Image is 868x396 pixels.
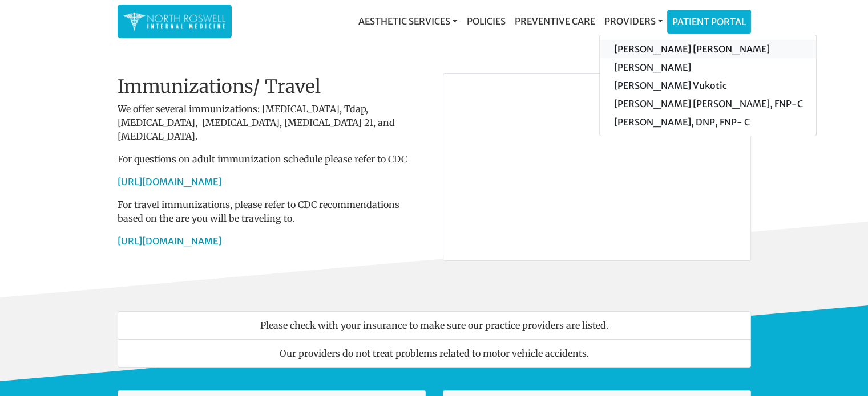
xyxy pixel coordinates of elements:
[510,10,599,32] a: Preventive Care
[118,152,426,166] p: For questions on adult immunization schedule please refer to CDC
[600,95,816,113] a: [PERSON_NAME] [PERSON_NAME], FNP-C
[118,76,426,97] h2: Immunizations/ Travel
[123,10,226,32] img: North Roswell Internal Medicine
[118,176,221,187] a: [URL][DOMAIN_NAME]
[118,102,426,143] p: We offer several immunizations: [MEDICAL_DATA], Tdap, [MEDICAL_DATA], [MEDICAL_DATA], [MEDICAL_DA...
[118,198,426,225] p: For travel immunizations, please refer to CDC recommendations based on the are you will be travel...
[599,10,667,32] a: Providers
[118,235,221,247] a: [URL][DOMAIN_NAME]
[600,113,816,131] a: [PERSON_NAME], DNP, FNP- C
[600,58,816,76] a: [PERSON_NAME]
[600,76,816,95] a: [PERSON_NAME] Vukotic
[118,339,751,368] li: Our providers do not treat problems related to motor vehicle accidents.
[354,10,462,32] a: Aesthetic Services
[600,40,816,58] a: [PERSON_NAME] [PERSON_NAME]
[668,10,750,33] a: Patient Portal
[462,10,510,32] a: Policies
[118,311,751,340] li: Please check with your insurance to make sure our practice providers are listed.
